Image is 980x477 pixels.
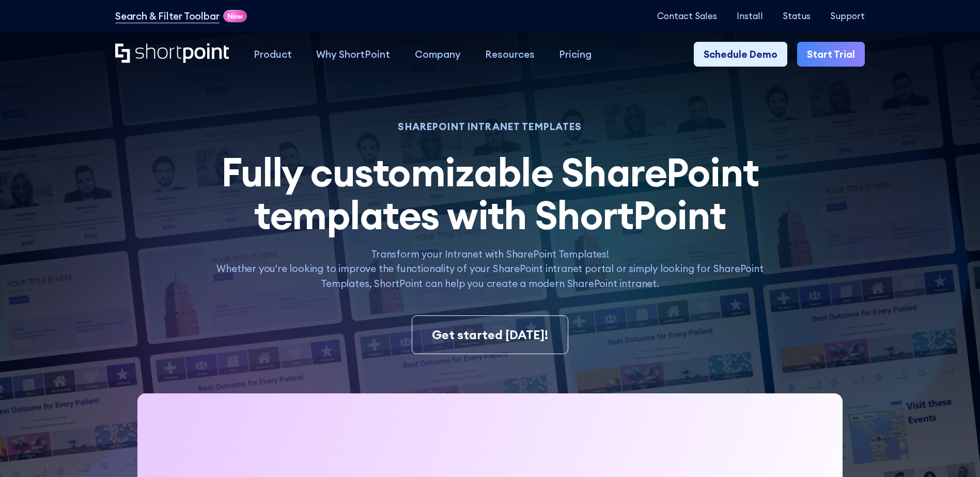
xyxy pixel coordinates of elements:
a: Get started [DATE]! [412,315,568,355]
div: Why ShortPoint [316,47,390,61]
h1: SHAREPOINT INTRANET TEMPLATES [204,122,777,131]
a: Schedule Demo [694,42,787,66]
div: Pricing [559,47,592,61]
a: Company [402,42,473,66]
a: Start Trial [797,42,865,66]
a: Home [115,43,229,65]
a: Product [241,42,304,66]
a: Pricing [547,42,604,66]
a: Status [783,11,811,21]
a: Why ShortPoint [304,42,402,66]
a: Install [737,11,763,21]
div: Product [254,47,292,61]
span: Fully customizable SharePoint templates with ShortPoint [221,147,758,240]
div: Company [415,47,461,61]
a: Resources [473,42,547,66]
div: Get started [DATE]! [432,326,548,344]
a: Contact Sales [657,11,717,21]
div: Resources [485,47,535,61]
a: Support [830,11,865,21]
a: Search & Filter Toolbar [115,9,220,23]
p: Transform your Intranet with SharePoint Templates! Whether you're looking to improve the function... [204,247,777,291]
